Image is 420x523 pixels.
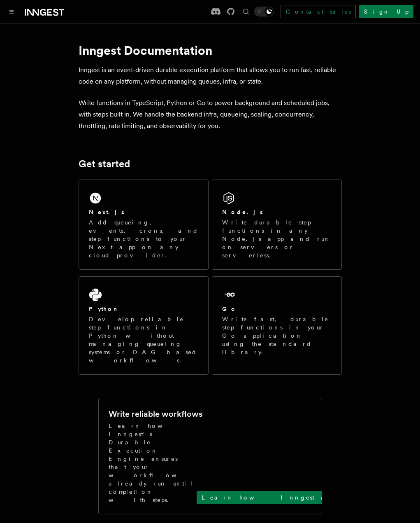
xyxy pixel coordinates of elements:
[212,276,342,375] a: GoWrite fast, durable step functions in your Go application using the standard library.
[79,180,209,270] a: Next.jsAdd queueing, events, crons, and step functions to your Next app on any cloud provider.
[79,97,342,132] p: Write functions in TypeScript, Python or Go to power background and scheduled jobs, with steps bu...
[79,43,342,58] h1: Inngest Documentation
[202,493,363,502] p: Learn how Inngest works
[254,7,274,16] button: Toggle dark mode
[281,5,356,18] a: Contact sales
[197,491,368,504] a: Learn how Inngest works
[109,408,202,420] h2: Write reliable workflows
[89,218,198,259] p: Add queueing, events, crons, and step functions to your Next app on any cloud provider.
[222,305,237,313] h2: Go
[222,208,263,216] h2: Node.js
[89,315,198,364] p: Develop reliable step functions in Python without managing queueing systems or DAG based workflows.
[79,158,130,170] a: Get started
[109,422,197,504] p: Learn how Inngest's Durable Execution Engine ensures that your workflow already run until complet...
[89,305,119,313] h2: Python
[89,208,124,216] h2: Next.js
[7,7,16,16] button: Toggle navigation
[222,218,332,259] p: Write durable step functions in any Node.js app and run on servers or serverless.
[212,180,342,270] a: Node.jsWrite durable step functions in any Node.js app and run on servers or serverless.
[359,5,413,18] a: Sign Up
[79,64,342,87] p: Inngest is an event-driven durable execution platform that allows you to run fast, reliable code ...
[79,276,209,375] a: PythonDevelop reliable step functions in Python without managing queueing systems or DAG based wo...
[222,315,332,356] p: Write fast, durable step functions in your Go application using the standard library.
[241,7,251,16] button: Find something...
